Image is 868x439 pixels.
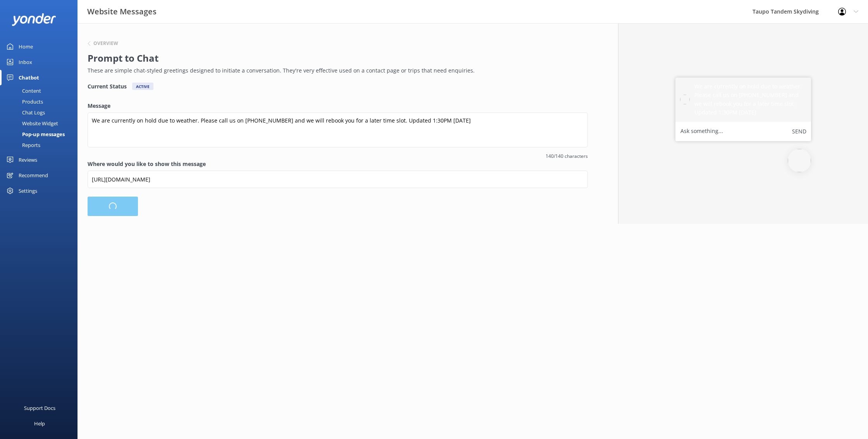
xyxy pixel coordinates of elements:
input: https://www.example.com/page [88,171,588,188]
div: Inbox [19,54,32,70]
div: Content [5,85,41,96]
a: Content [5,85,77,96]
div: Active [132,83,153,90]
div: Recommend [19,168,48,183]
h5: We are currently on hold due to weather. Please call us on [PHONE_NUMBER] and we will rebook you ... [694,82,806,117]
div: Home [19,39,33,54]
div: Products [5,96,43,107]
p: These are simple chat-styled greetings designed to initiate a conversation. They're very effectiv... [88,66,584,75]
h4: Current Status [88,83,127,90]
div: Chat Logs [5,107,45,118]
span: 140/140 characters [88,152,588,160]
div: Reviews [19,152,37,168]
h3: Website Messages [87,5,157,18]
h2: Prompt to Chat [88,51,584,66]
a: Pop-up messages [5,129,77,140]
div: Settings [19,183,37,199]
label: Ask something... [680,126,723,137]
div: Pop-up messages [5,129,65,140]
a: Chat Logs [5,107,77,118]
div: Support Docs [24,400,55,416]
textarea: We are currently on hold due to weather. Please call us on [PHONE_NUMBER] and we will rebook you ... [88,112,588,147]
h6: Overview [93,41,118,46]
div: Reports [5,140,40,150]
div: Chatbot [19,70,39,85]
a: Website Widget [5,118,77,129]
button: Send [792,126,806,137]
button: Overview [88,41,118,46]
label: Message [88,102,588,110]
div: Help [34,416,45,431]
div: Website Widget [5,118,58,129]
a: Products [5,96,77,107]
a: Reports [5,140,77,150]
label: Where would you like to show this message [88,160,588,168]
img: yonder-white-logo.png [12,13,56,26]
